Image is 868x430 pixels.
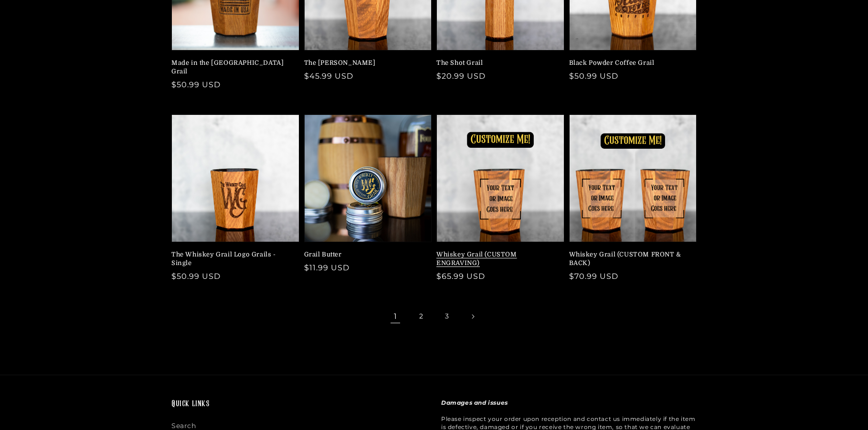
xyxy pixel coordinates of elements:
[462,306,483,327] a: Next page
[441,399,508,406] strong: Damages and issues
[436,59,559,67] a: The Shot Grail
[304,59,426,67] a: The [PERSON_NAME]
[569,59,691,67] a: Black Powder Coffee Grail
[171,59,294,76] a: Made in the [GEOGRAPHIC_DATA] Grail
[385,306,406,327] span: Page 1
[171,306,697,327] nav: Pagination
[436,306,457,327] a: Page 3
[171,399,427,410] h2: Quick links
[411,306,432,327] a: Page 2
[569,250,691,267] a: Whiskey Grail (CUSTOM FRONT & BACK)
[304,250,426,259] a: Grail Butter
[171,250,294,267] a: The Whiskey Grail Logo Grails - Single
[436,250,559,267] a: Whiskey Grail (CUSTOM ENGRAVING)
